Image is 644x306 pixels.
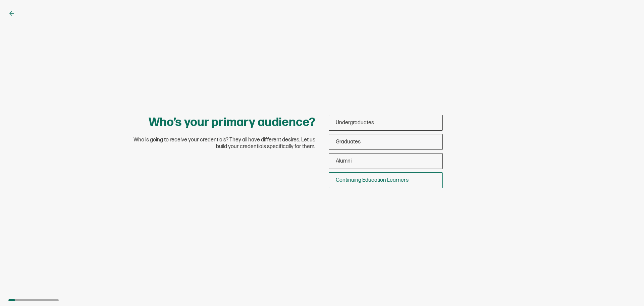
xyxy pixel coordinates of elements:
[336,177,409,183] span: Continuing Education Learners
[336,158,352,164] span: Alumni
[610,274,644,306] iframe: Chat Widget
[336,139,361,145] span: Graduates
[336,120,374,126] span: Undergraduates
[149,115,315,130] h1: Who’s your primary audience?
[127,137,315,150] span: Who is going to receive your credentials? They all have different desires. Let us build your cred...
